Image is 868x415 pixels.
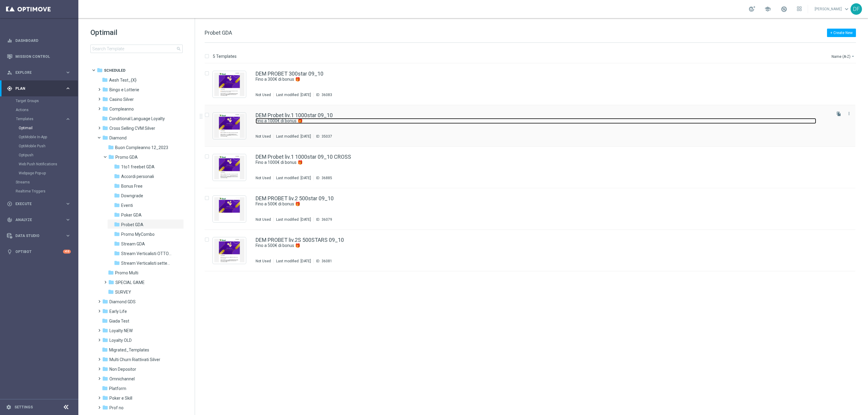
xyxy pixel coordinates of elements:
[14,405,33,409] a: Settings
[114,221,120,227] i: folder
[102,356,108,362] i: folder
[97,67,103,73] i: folder
[15,234,65,238] span: Data Studio
[15,87,65,90] span: Plan
[102,77,108,83] i: folder
[274,134,313,139] div: Last modified: [DATE]
[16,117,71,121] button: Templates keyboard_arrow_right
[322,217,332,222] div: 36079
[15,202,65,206] span: Execute
[19,169,78,178] div: Webpage Pop-up
[7,86,65,91] div: Plan
[109,367,136,372] span: Non Depositor
[19,142,78,151] div: OptiMobile Push
[256,201,830,207] div: Fino a 500€ di bonus 🎁
[121,222,143,227] span: Probet GDA
[19,135,63,139] a: OptiMobile In-App
[102,404,108,410] i: folder
[109,126,155,131] span: Cross Selling CVM Silver
[7,249,71,254] button: lightbulb Optibot +10
[63,250,71,254] div: +10
[115,289,131,295] span: SURVEY
[214,197,244,221] img: 36079.jpeg
[109,87,139,92] span: Bingo e Lotterie
[16,117,65,121] div: Templates
[108,154,114,160] i: folder
[199,188,867,230] div: Press SPACE to select this row.
[256,76,816,82] a: Fino a 300€ di bonus 🎁
[7,86,12,91] i: gps_fixed
[7,244,71,260] div: Optibot
[16,178,78,187] div: Streams
[16,114,78,178] div: Templates
[16,105,78,114] div: Actions
[121,164,155,170] span: 1to1 freebet GDA
[7,217,12,223] i: track_changes
[7,233,71,238] button: Data Studio keyboard_arrow_right
[846,110,852,117] button: more_vert
[19,133,78,142] div: OptiMobile In-App
[109,299,136,304] span: Diamond GDS
[851,3,862,15] div: DF
[847,111,851,116] i: more_vert
[102,318,108,324] i: folder
[19,144,63,148] a: OptiMobile Push
[19,151,78,160] div: Optipush
[7,86,71,91] button: gps_fixed Plan keyboard_arrow_right
[114,260,120,266] i: folder
[274,92,313,97] div: Last modified: [DATE]
[256,160,816,165] a: Fino a 1000€ di bonus 🎁
[108,289,114,295] i: folder
[114,164,120,170] i: folder
[7,217,65,223] div: Analyze
[65,233,71,239] i: keyboard_arrow_right
[121,203,133,208] span: Eventi
[836,111,841,116] i: file_copy
[102,327,108,333] i: folder
[15,33,71,48] a: Dashboard
[115,154,138,160] span: Promo GDA
[322,176,332,180] div: 36885
[7,70,12,75] i: person_search
[16,98,63,103] a: Target Groups
[109,116,165,121] span: Conditional Language Loyalty
[6,404,11,410] i: settings
[19,153,63,158] a: Optipush
[199,64,867,105] div: Press SPACE to select this row.
[65,201,71,207] i: keyboard_arrow_right
[256,201,816,207] a: Fino a 500€ di bonus 🎁
[19,126,63,130] a: Optimail
[199,230,867,271] div: Press SPACE to select this row.
[7,217,71,222] div: track_changes Analyze keyboard_arrow_right
[7,70,71,75] div: person_search Explore keyboard_arrow_right
[7,38,12,43] i: equalizer
[764,6,771,12] span: school
[256,154,351,160] a: DEM Probet liv.1 1000star 09_10 CROSS
[256,118,830,124] div: Fino a 1000€ di bonus 🎁
[214,239,244,262] img: 36081.jpeg
[199,105,867,147] div: Press SPACE to select this row.
[65,217,71,223] i: keyboard_arrow_right
[205,30,232,36] span: Probet GDA
[102,125,108,131] i: folder
[109,395,132,401] span: Poker e Skill
[7,54,71,59] div: Mission Control
[19,162,63,167] a: Web Push Notifications
[104,68,125,73] span: Scheduled
[176,46,181,51] span: search
[7,38,71,43] button: equalizer Dashboard
[313,92,332,97] div: ID:
[102,135,108,141] i: folder
[256,237,344,243] a: DEM PROBET liv.2S 500STARS 09_10
[214,156,244,179] img: 36885.jpeg
[109,405,124,410] span: Prof no
[19,160,78,169] div: Web Push Notifications
[7,48,71,64] div: Mission Control
[109,135,127,141] span: Diamond
[109,106,134,112] span: Compleanno
[16,189,63,194] a: Realtime Triggers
